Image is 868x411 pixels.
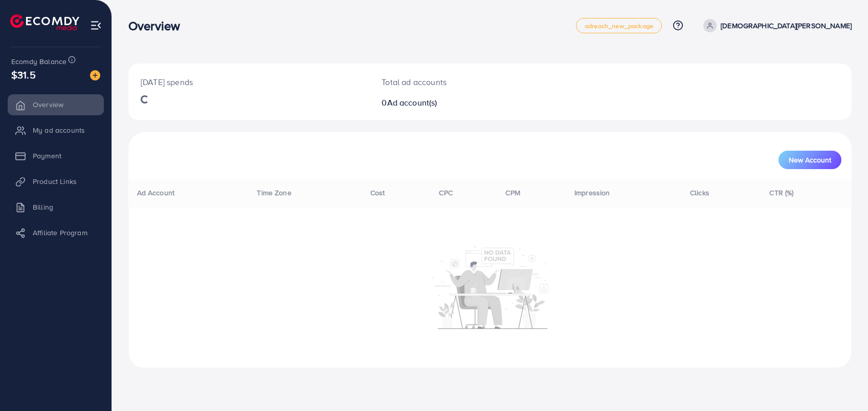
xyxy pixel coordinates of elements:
a: adreach_new_package [576,18,662,33]
h3: Overview [128,18,188,33]
button: New Account [778,151,841,169]
p: Total ad accounts [382,76,538,88]
img: menu [90,19,102,31]
img: logo [10,14,79,30]
span: Ad account(s) [387,97,437,108]
p: [DATE] spends [141,76,357,88]
a: [DEMOGRAPHIC_DATA][PERSON_NAME] [699,19,852,32]
h2: 0 [382,98,538,108]
p: [DEMOGRAPHIC_DATA][PERSON_NAME] [721,19,852,32]
span: adreach_new_package [585,23,653,29]
span: $31.5 [11,67,36,82]
span: New Account [789,156,831,163]
img: image [90,70,100,80]
span: Ecomdy Balance [11,56,66,67]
